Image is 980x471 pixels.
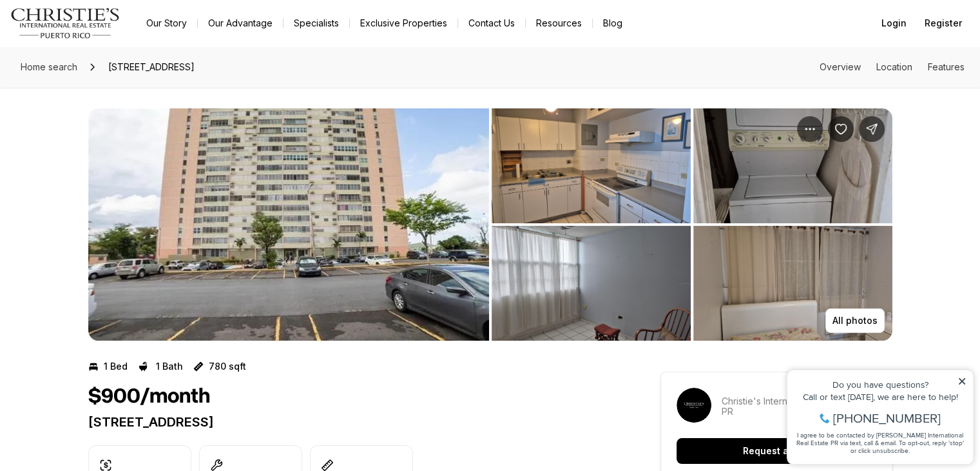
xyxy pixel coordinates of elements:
[743,446,810,456] p: Request a tour
[136,14,197,32] a: Our Story
[350,14,457,32] a: Exclusive Properties
[88,108,489,341] li: 1 of 3
[928,61,965,72] a: Skip to: Features
[828,116,854,142] button: Save Property: 1 CALLE 11 #803
[876,61,912,72] a: Skip to: Location
[14,41,186,50] div: Call or text [DATE], we are here to help!
[825,308,885,333] button: All photos
[14,29,186,38] div: Do you have questions?
[21,61,77,72] span: Home search
[722,396,876,417] p: Christie's International Real Estate PR
[917,10,970,36] button: Register
[458,14,525,32] button: Contact Us
[797,116,823,142] button: Property options
[859,116,885,142] button: Share Property: 1 CALLE 11 #803
[198,14,283,32] a: Our Advantage
[88,385,210,409] h1: $900/month
[104,361,128,372] p: 1 Bed
[283,14,349,32] a: Specialists
[492,108,691,223] button: View image gallery
[15,57,82,77] a: Home search
[88,108,489,341] button: View image gallery
[88,108,892,341] div: Listing Photos
[820,61,861,72] a: Skip to: Overview
[16,79,184,104] span: I agree to be contacted by [PERSON_NAME] International Real Estate PR via text, call & email. To ...
[593,14,633,32] a: Blog
[874,10,914,36] button: Login
[156,361,183,372] p: 1 Bath
[10,8,120,39] img: logo
[881,18,907,28] span: Login
[53,61,160,74] span: [PHONE_NUMBER]
[677,438,876,464] button: Request a tour
[492,108,892,341] li: 2 of 3
[209,361,246,372] p: 780 sqft
[103,57,200,77] span: [STREET_ADDRESS]
[526,14,592,32] a: Resources
[88,414,614,430] p: [STREET_ADDRESS]
[492,226,691,341] button: View image gallery
[832,316,878,326] p: All photos
[693,226,892,341] button: View image gallery
[820,62,965,72] nav: Page section menu
[693,108,892,223] button: View image gallery
[925,18,962,28] span: Register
